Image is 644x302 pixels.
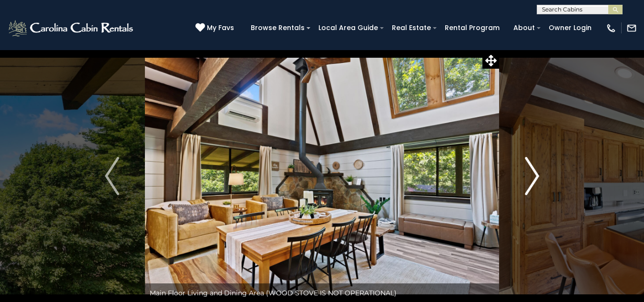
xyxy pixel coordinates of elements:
[606,23,616,33] img: phone-regular-white.png
[387,21,436,35] a: Real Estate
[207,23,234,33] span: My Favs
[509,21,540,35] a: About
[105,157,119,195] img: arrow
[7,19,136,38] img: White-1-2.png
[195,23,236,33] a: My Favs
[440,21,504,35] a: Rental Program
[314,21,383,35] a: Local Area Guide
[246,21,309,35] a: Browse Rentals
[525,157,539,195] img: arrow
[626,23,637,33] img: mail-regular-white.png
[544,21,596,35] a: Owner Login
